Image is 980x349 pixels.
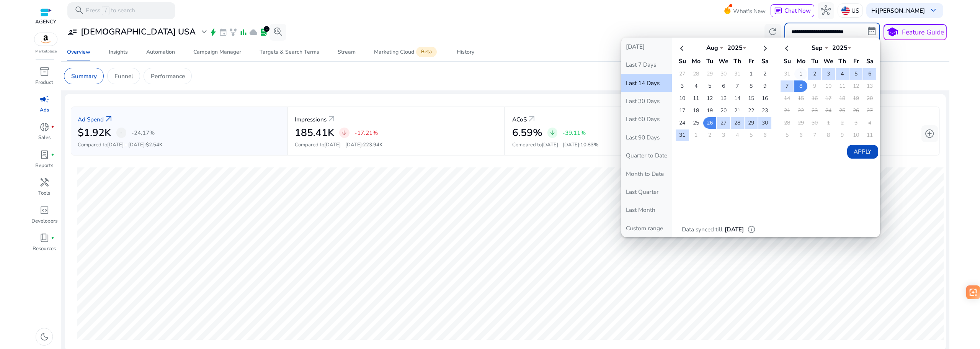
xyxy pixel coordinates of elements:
[724,44,746,52] div: 2025
[295,141,497,149] p: Compared to :
[39,332,49,342] span: dark_mode
[31,93,58,120] a: campaignAds
[621,38,672,56] button: [DATE]
[512,115,527,124] p: ACoS
[51,125,54,129] span: fiber_manual_record
[363,141,382,148] span: 223.94K
[260,28,268,36] span: lab_profile
[354,130,378,136] p: -17.21%
[512,141,715,149] p: Compared to :
[78,141,280,149] p: Compared to :
[512,127,542,139] h2: 6.59%
[324,141,362,148] span: [DATE] - [DATE]
[31,203,58,231] a: code_blocksDevelopers
[542,141,579,148] span: [DATE] - [DATE]
[199,27,209,37] span: expand_more
[549,129,556,136] span: arrow_downward
[828,44,851,52] div: 2025
[33,245,56,253] p: Resources
[527,114,537,124] a: arrow_outward
[921,125,938,142] button: add_circle
[39,122,49,132] span: donut_small
[67,49,90,55] div: Overview
[107,141,145,148] span: [DATE] - [DATE]
[51,236,54,240] span: fiber_manual_record
[229,28,237,36] span: family_history
[40,107,49,114] p: Ads
[621,74,672,92] button: Last 14 Days
[39,150,49,160] span: lab_profile
[341,129,348,136] span: arrow_downward
[104,114,114,124] a: arrow_outward
[621,164,672,182] button: Month to Date
[621,201,672,219] button: Last Month
[78,115,104,124] p: Ad Spend
[924,129,934,139] span: add_circle
[31,218,57,225] p: Developers
[31,176,58,203] a: handymanTools
[562,130,586,136] p: -39.11%
[193,49,241,55] div: Campaign Manager
[768,27,777,37] span: refresh
[31,120,58,148] a: donut_smallfiber_manual_recordSales
[114,72,133,80] p: Funnel
[621,219,672,237] button: Custom range
[457,49,474,55] div: History
[273,27,283,37] span: search_insights
[71,72,97,80] p: Summary
[621,128,672,146] button: Last 90 Days
[219,28,227,36] span: event
[81,27,196,37] h3: [DEMOGRAPHIC_DATA] USA
[725,225,744,234] p: [DATE]
[35,162,53,170] p: Reports
[39,94,49,104] span: campaign
[31,65,58,93] a: inventory_2Product
[886,26,898,38] span: school
[151,72,185,80] p: Performance
[621,110,672,128] button: Last 60 Days
[39,205,49,215] span: code_blocks
[131,130,155,136] p: -24.17%
[146,141,162,148] span: $2.54K
[621,92,672,110] button: Last 30 Days
[31,148,58,176] a: lab_profilefiber_manual_recordReports
[580,141,598,148] span: 10.83%
[621,146,672,164] button: Quarter to Date
[295,127,334,139] h2: 185.41K
[847,145,878,159] button: Apply
[38,134,51,142] p: Sales
[78,127,111,139] h2: $1.92K
[35,49,57,54] p: Marketplace
[327,114,336,124] a: arrow_outward
[621,56,672,74] button: Last 7 Days
[51,153,54,157] span: fiber_manual_record
[701,44,724,52] div: Aug
[260,49,319,55] div: Targets & Search Terms
[146,49,175,55] div: Automation
[338,49,356,55] div: Stream
[209,28,217,36] span: bolt
[374,49,438,56] div: Marketing Cloud
[805,44,828,52] div: Sep
[120,128,122,138] span: -
[109,49,128,55] div: Insights
[38,190,50,197] p: Tools
[682,225,723,234] p: Data synced till
[39,177,49,187] span: handyman
[416,47,437,57] span: Beta
[31,231,58,259] a: book_4fiber_manual_recordResources
[239,28,248,36] span: bar_chart
[621,183,672,201] button: Last Quarter
[35,79,53,87] p: Product
[747,225,756,234] span: info
[34,33,57,46] img: amazon.svg
[295,115,327,124] p: Impressions
[249,28,258,36] span: cloud
[39,67,49,77] span: inventory_2
[39,233,49,243] span: book_4
[67,27,77,37] span: user_attributes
